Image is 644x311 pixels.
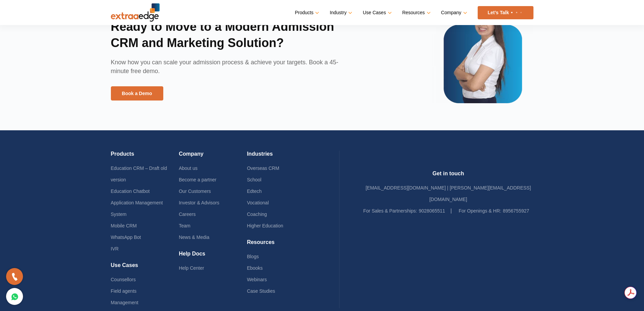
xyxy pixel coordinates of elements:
a: IVR [111,246,119,251]
a: 8956755927 [503,208,529,214]
a: Resources [402,8,429,18]
a: Industry [330,8,351,18]
a: WhatsApp Bot [111,235,141,240]
a: Let’s Talk [478,6,533,19]
a: Vocational [247,200,269,205]
label: For Openings & HR: [459,205,501,217]
a: Investor & Advisors [179,200,219,205]
a: 9028065511 [419,208,445,214]
a: Company [441,8,466,18]
h4: Company [179,151,247,162]
a: [EMAIL_ADDRESS][DOMAIN_NAME] | [PERSON_NAME][EMAIL_ADDRESS][DOMAIN_NAME] [365,185,531,202]
a: About us [179,165,197,171]
a: Overseas CRM [247,165,279,171]
a: Products [295,8,318,18]
label: For Sales & Partnerships: [363,205,418,217]
a: News & Media [179,235,209,240]
a: Webinars [247,277,267,282]
a: Book a Demo [111,86,163,101]
h4: Products [111,151,179,162]
p: Know how you can scale your admission process & achieve your targets. Book a 45-minute free demo. [111,58,356,86]
h4: Get in touch [363,170,533,182]
a: Use Cases [363,8,390,18]
a: Team [179,223,190,228]
a: Higher Education [247,223,283,228]
h4: Use Cases [111,262,179,274]
a: Our Customers [179,188,211,194]
a: Counsellors [111,277,136,282]
a: Application Management System [111,200,163,217]
a: Careers [179,212,196,217]
a: Ebooks [247,265,263,271]
h4: Help Docs [179,250,247,262]
a: Mobile CRM [111,223,137,228]
a: Case Studies [247,288,275,294]
a: Become a partner [179,177,216,182]
a: Field agents [111,288,137,294]
a: Education Chatbot [111,188,150,194]
a: Management [111,300,139,305]
a: Coaching [247,212,267,217]
a: Blogs [247,254,259,259]
a: School [247,177,261,182]
h4: Industries [247,151,315,162]
a: Education CRM – Draft old version [111,165,167,182]
h2: Ready to Move to a Modern Admission CRM and Marketing Solution? [111,19,356,58]
h4: Resources [247,239,315,251]
a: Edtech [247,188,262,194]
a: Help Center [179,265,204,271]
